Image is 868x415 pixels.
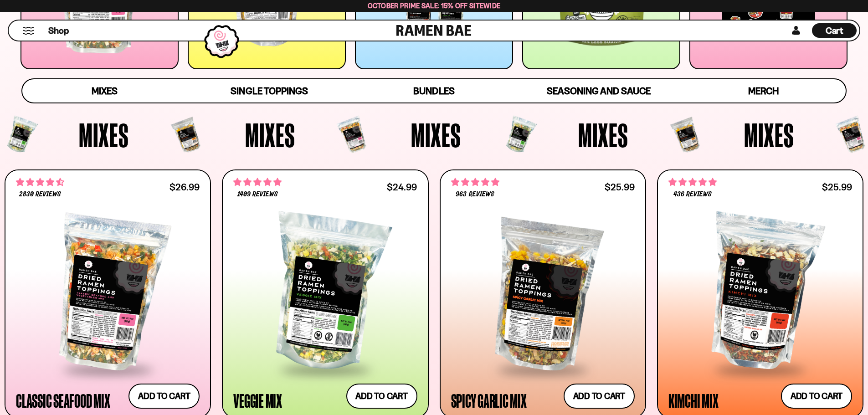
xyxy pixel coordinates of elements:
[237,191,278,198] span: 1409 reviews
[346,384,417,409] button: Add to cart
[368,1,501,10] span: October Prime Sale: 15% off Sitewide
[48,23,69,38] a: Shop
[605,183,635,191] div: $25.99
[22,27,35,35] button: Mobile Menu Trigger
[564,384,635,409] button: Add to cart
[233,176,282,188] span: 4.76 stars
[451,176,499,188] span: 4.75 stars
[812,20,857,41] div: Cart
[547,85,650,97] span: Seasoning and Sauce
[79,118,129,152] span: Mixes
[516,79,681,102] a: Seasoning and Sauce
[19,191,61,198] span: 2830 reviews
[451,392,527,409] div: Spicy Garlic Mix
[668,392,719,409] div: Kimchi Mix
[22,79,187,102] a: Mixes
[456,191,494,198] span: 963 reviews
[187,79,351,102] a: Single Toppings
[578,118,628,152] span: Mixes
[169,183,200,191] div: $26.99
[748,85,779,97] span: Merch
[668,176,717,188] span: 4.76 stars
[92,85,118,97] span: Mixes
[413,85,454,97] span: Bundles
[48,25,69,37] span: Shop
[826,25,843,36] span: Cart
[781,384,852,409] button: Add to cart
[744,118,794,152] span: Mixes
[231,85,308,97] span: Single Toppings
[245,118,295,152] span: Mixes
[681,79,846,102] a: Merch
[352,79,516,102] a: Bundles
[16,392,110,409] div: Classic Seafood Mix
[822,183,852,191] div: $25.99
[387,183,417,191] div: $24.99
[128,384,200,409] button: Add to cart
[233,392,282,409] div: Veggie Mix
[411,118,461,152] span: Mixes
[16,176,64,188] span: 4.68 stars
[673,191,712,198] span: 436 reviews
